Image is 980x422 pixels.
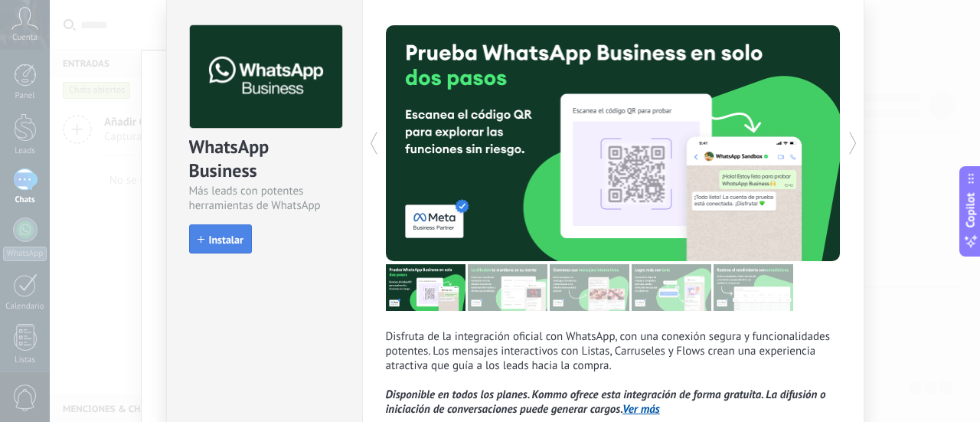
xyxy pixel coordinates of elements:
[550,264,629,311] img: tour_image_1009fe39f4f058b759f0df5a2b7f6f06.png
[189,135,340,184] div: WhatsApp Business
[714,264,793,311] img: tour_image_cc377002d0016b7ebaeb4dbe65cb2175.png
[632,264,711,311] img: tour_image_62c9952fc9cf984da8d1d2aa2c453724.png
[468,264,547,311] img: tour_image_cc27419dad425b0ae96c2716632553fa.png
[386,329,841,417] p: Disfruta de la integración oficial con WhatsApp, con una conexión segura y funcionalidades potent...
[209,234,243,245] span: Instalar
[190,25,342,129] img: logo_main.png
[386,388,826,417] i: Disponible en todos los planes. Kommo ofrece esta integración de forma gratuita. La difusión o in...
[386,264,465,311] img: tour_image_7a4924cebc22ed9e3259523e50fe4fd6.png
[189,224,252,254] button: Instalar
[622,402,660,417] a: Ver más
[963,192,978,227] span: Copilot
[189,184,340,213] div: Más leads con potentes herramientas de WhatsApp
